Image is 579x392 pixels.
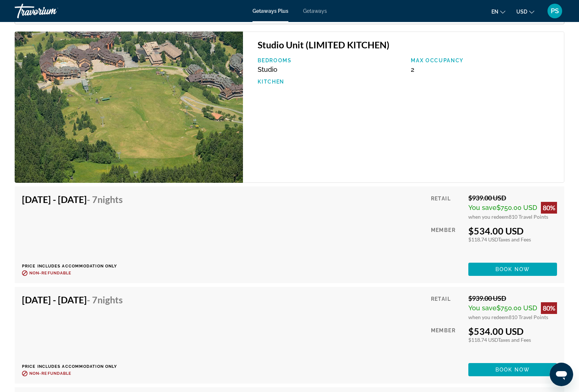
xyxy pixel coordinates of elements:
[303,8,327,14] a: Getaways
[468,363,557,376] button: Book now
[509,214,548,220] span: 810 Travel Points
[29,271,71,275] span: Non-refundable
[22,364,128,369] p: Price includes accommodation only
[97,194,123,205] span: Nights
[516,9,527,15] span: USD
[15,1,88,21] a: Travorium
[431,294,463,320] div: Retail
[258,66,277,73] span: Studio
[497,204,537,211] span: $750.00 USD
[468,214,509,220] span: when you redeem
[468,263,557,276] button: Book now
[468,194,557,202] div: $939.00 USD
[491,6,505,17] button: Change language
[87,294,123,305] span: - 7
[468,204,497,211] span: You save
[468,304,497,312] span: You save
[15,32,243,183] img: Residence La Splaza
[431,194,463,220] div: Retail
[431,326,463,358] div: Member
[468,337,557,343] div: $118.74 USD
[551,7,559,15] span: PS
[22,294,123,305] h4: [DATE] - [DATE]
[545,3,564,19] button: User Menu
[516,6,534,17] button: Change currency
[468,314,509,320] span: when you redeem
[497,304,537,312] span: $750.00 USD
[498,236,531,243] span: Taxes and Fees
[22,194,123,205] h4: [DATE] - [DATE]
[97,294,123,305] span: Nights
[468,236,557,243] div: $118.74 USD
[258,39,557,50] h3: Studio Unit (LIMITED KITCHEN)
[87,194,123,205] span: - 7
[498,337,531,343] span: Taxes and Fees
[509,314,548,320] span: 810 Travel Points
[491,9,498,15] span: en
[411,66,414,73] span: 2
[431,225,463,257] div: Member
[541,202,557,214] div: 80%
[495,367,530,373] span: Book now
[468,326,557,337] div: $534.00 USD
[468,294,557,302] div: $939.00 USD
[22,264,128,269] p: Price includes accommodation only
[550,363,573,386] iframe: Button to launch messaging window
[495,266,530,272] span: Book now
[541,302,557,314] div: 80%
[411,58,557,63] p: Max Occupancy
[252,8,288,14] a: Getaways Plus
[29,371,71,376] span: Non-refundable
[258,79,403,85] p: Kitchen
[258,58,403,63] p: Bedrooms
[468,225,557,236] div: $534.00 USD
